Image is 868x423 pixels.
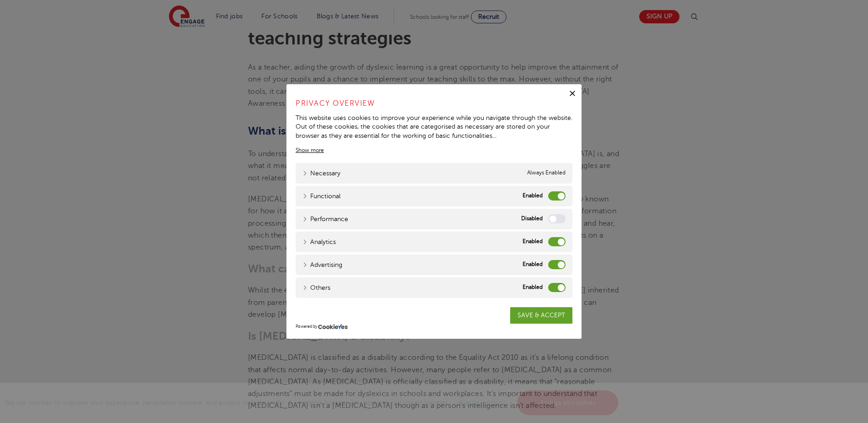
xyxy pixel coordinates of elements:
[5,399,620,406] span: We use cookies to improve your experience, personalise content, and analyse website traffic. By c...
[318,324,348,330] img: CookieYes Logo
[527,168,566,178] span: Always Enabled
[302,191,340,201] a: Functional
[296,146,324,154] a: Show more
[296,98,572,109] h4: Privacy Overview
[517,390,619,415] a: Accept all cookies
[302,237,336,247] a: Analytics
[510,307,572,324] a: SAVE & ACCEPT
[296,114,572,141] div: This website uses cookies to improve your experience while you navigate through the website. Out ...
[458,399,506,406] a: Cookie settings
[302,214,348,224] a: Performance
[302,283,330,293] a: Others
[296,324,572,330] div: Powered by
[302,168,340,178] a: Necessary
[302,260,342,270] a: Advertising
